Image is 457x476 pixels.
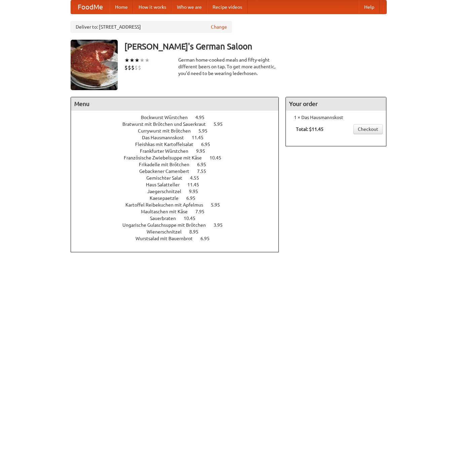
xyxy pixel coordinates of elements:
span: Kartoffel Reibekuchen mit Apfelmus [125,202,210,208]
span: Fleishkas mit Kartoffelsalat [135,142,200,147]
a: Kartoffel Reibekuchen mit Apfelmus 5.95 [125,202,232,208]
a: Fleishkas mit Kartoffelsalat 6.95 [135,142,223,147]
span: 7.55 [197,169,213,174]
li: $ [135,64,138,71]
div: German home-cooked meals and fifty-eight different beers on tap. To get more authentic, you'd nee... [178,57,279,77]
span: 6.95 [186,195,202,201]
a: Das Hausmannskost 11.45 [142,135,216,140]
span: Frikadelle mit Brötchen [139,162,196,167]
h4: Your order [286,97,386,111]
a: Kaesepaetzle 6.95 [150,195,208,201]
span: 5.95 [198,128,214,134]
a: Checkout [353,124,383,134]
span: 6.95 [200,236,216,241]
li: ★ [140,57,145,64]
span: Gebackener Camenbert [139,169,196,174]
span: Frankfurter Würstchen [140,148,195,154]
a: Bockwurst Würstchen 4.95 [141,115,217,120]
a: FoodMe [71,0,110,14]
span: Jaegerschnitzel [147,189,188,194]
span: 11.45 [187,182,206,187]
span: 5.95 [211,202,227,208]
a: Help [359,0,380,14]
a: Bratwurst mit Brötchen und Sauerkraut 5.95 [122,121,235,127]
img: angular.jpg [71,40,118,90]
a: How it works [133,0,172,14]
span: Gemischter Salat [146,175,189,181]
span: Französische Zwiebelsuppe mit Käse [124,155,208,160]
a: Wienerschnitzel 8.95 [147,229,211,234]
span: Das Hausmannskost [142,135,191,140]
span: Wurstsalad mit Bauernbrot [136,236,199,241]
a: Wurstsalad mit Bauernbrot 6.95 [136,236,222,241]
span: Bockwurst Würstchen [141,115,194,120]
div: Deliver to: [STREET_ADDRESS] [71,21,232,33]
a: Ungarische Gulaschsuppe mit Brötchen 3.95 [122,222,235,228]
span: Kaesepaetzle [150,195,185,201]
a: Who we are [172,0,207,14]
span: 6.95 [197,162,213,167]
h4: Menu [71,97,279,111]
a: Change [211,24,227,30]
a: Maultaschen mit Käse 7.95 [141,209,217,214]
a: Frikadelle mit Brötchen 6.95 [139,162,219,167]
span: 7.95 [195,209,211,214]
span: 10.45 [184,216,202,221]
a: Gebackener Camenbert 7.55 [139,169,219,174]
span: 8.95 [189,229,205,234]
span: Ungarische Gulaschsuppe mit Brötchen [122,222,213,228]
li: 1 × Das Hausmannskost [289,114,383,121]
span: Bratwurst mit Brötchen und Sauerkraut [122,121,213,127]
a: Haus Salatteller 11.45 [146,182,212,187]
span: 3.95 [214,222,229,228]
li: ★ [129,57,135,64]
a: Recipe videos [207,0,247,14]
li: $ [124,64,128,71]
li: $ [131,64,135,71]
span: 6.95 [201,142,217,147]
span: Wienerschnitzel [147,229,188,234]
span: 9.95 [196,148,212,154]
li: ★ [124,57,129,64]
span: Maultaschen mit Käse [141,209,194,214]
a: Französische Zwiebelsuppe mit Käse 10.45 [124,155,234,160]
span: 9.95 [189,189,205,194]
span: Sauerbraten [150,216,183,221]
span: Currywurst mit Brötchen [138,128,197,134]
a: Currywurst mit Brötchen 5.95 [138,128,220,134]
b: Total: $11.45 [296,126,323,132]
a: Frankfurter Würstchen 9.95 [140,148,218,154]
span: 10.45 [210,155,228,160]
h3: [PERSON_NAME]'s German Saloon [124,40,387,53]
a: Home [110,0,133,14]
li: $ [138,64,141,71]
li: ★ [135,57,140,64]
span: 11.45 [192,135,210,140]
li: $ [128,64,131,71]
span: 4.55 [190,175,206,181]
a: Sauerbraten 10.45 [150,216,208,221]
a: Gemischter Salat 4.55 [146,175,212,181]
a: Jaegerschnitzel 9.95 [147,189,211,194]
span: 5.95 [214,121,229,127]
span: Haus Salatteller [146,182,186,187]
li: ★ [145,57,150,64]
span: 4.95 [195,115,211,120]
